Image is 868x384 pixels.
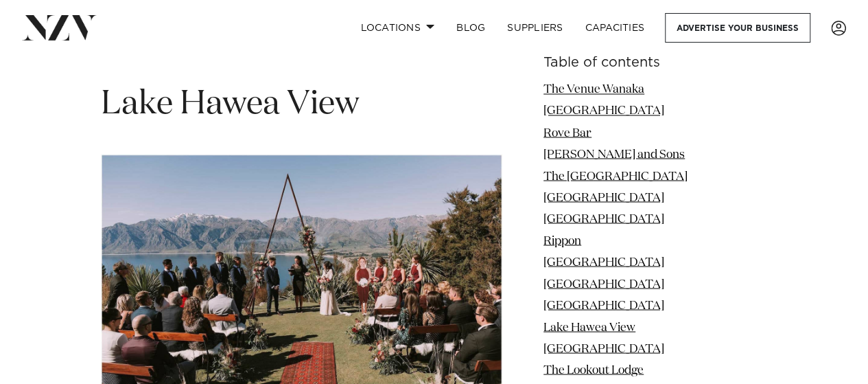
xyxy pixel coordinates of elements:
[543,214,664,225] a: [GEOGRAPHIC_DATA]
[543,300,664,311] a: [GEOGRAPHIC_DATA]
[543,321,635,333] a: Lake Hawea View
[496,13,574,43] a: SUPPLIERS
[22,15,97,40] img: nzv-logo.png
[543,192,664,203] a: [GEOGRAPHIC_DATA]
[349,13,445,43] a: Locations
[543,343,664,354] a: [GEOGRAPHIC_DATA]
[543,257,664,269] a: [GEOGRAPHIC_DATA]
[543,105,664,117] a: [GEOGRAPHIC_DATA]
[543,365,644,376] a: The Lookout Lodge
[543,84,644,95] a: The Venue Wanaka
[101,88,360,121] span: Lake Hawea View
[543,148,685,160] a: [PERSON_NAME] and Sons
[445,13,496,43] a: BLOG
[665,13,810,43] a: Advertise your business
[543,56,767,70] h6: Table of contents
[543,127,591,139] a: Rove Bar
[574,13,656,43] a: Capacities
[543,170,688,182] a: The [GEOGRAPHIC_DATA]
[543,235,581,247] a: Rippon
[543,278,664,290] a: [GEOGRAPHIC_DATA]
